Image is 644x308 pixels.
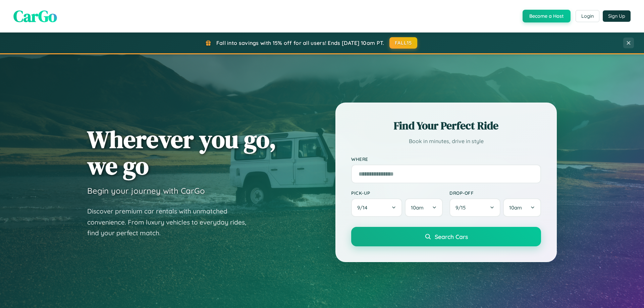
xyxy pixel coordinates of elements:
[351,190,443,196] label: Pick-up
[87,206,255,239] p: Discover premium car rentals with unmatched convenience. From luxury vehicles to everyday rides, ...
[13,5,57,27] span: CarGo
[576,10,599,22] button: Login
[449,190,541,196] label: Drop-off
[351,156,541,162] label: Where
[435,233,468,240] span: Search Cars
[503,198,541,217] button: 10am
[449,198,500,217] button: 9/15
[216,40,384,46] span: Fall into savings with 15% off for all users! Ends [DATE] 10am PT.
[455,204,469,211] span: 9 / 15
[351,118,541,133] h2: Find Your Perfect Ride
[351,198,402,217] button: 9/14
[87,186,205,196] h3: Begin your journey with CarGo
[351,227,541,246] button: Search Cars
[405,198,443,217] button: 10am
[351,136,541,146] p: Book in minutes, drive in style
[357,204,371,211] span: 9 / 14
[523,10,571,22] button: Become a Host
[389,37,418,49] button: FALL15
[411,204,424,211] span: 10am
[509,204,522,211] span: 10am
[603,10,631,22] button: Sign Up
[87,126,276,179] h1: Wherever you go, we go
